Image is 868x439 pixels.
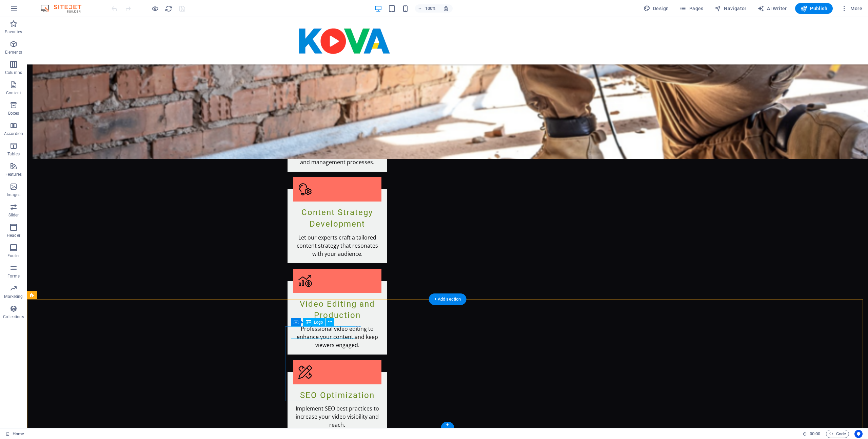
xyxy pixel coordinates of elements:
[5,29,22,35] p: Favorites
[415,4,439,13] button: 100%
[854,430,863,438] button: Usercentrics
[712,3,749,14] button: Navigator
[5,430,24,438] a: Click to cancel selection. Double-click to open Pages
[677,3,706,14] button: Pages
[425,4,436,13] h6: 100%
[5,172,22,177] p: Features
[6,90,21,96] p: Content
[838,3,865,14] button: More
[7,151,20,157] p: Tables
[829,430,846,438] span: Code
[801,5,827,12] span: Publish
[429,293,467,305] div: + Add section
[7,253,20,259] p: Footer
[826,430,849,438] button: Code
[641,3,672,14] div: Design (Ctrl+Alt+Y)
[7,273,20,279] p: Forms
[803,430,821,438] h6: Session time
[441,422,454,428] div: +
[714,5,747,12] span: Navigator
[757,5,787,12] span: AI Writer
[314,320,323,324] span: Logo
[8,111,19,116] p: Boxes
[795,3,833,14] button: Publish
[39,4,90,13] img: Editor Logo
[3,314,24,320] p: Collections
[5,50,22,55] p: Elements
[814,431,815,436] span: :
[644,5,669,12] span: Design
[755,3,790,14] button: AI Writer
[679,5,703,12] span: Pages
[151,4,159,13] button: Click here to leave preview mode and continue editing
[4,294,23,299] p: Marketing
[8,212,19,218] p: Slider
[841,5,862,12] span: More
[810,430,820,438] span: 00 00
[164,4,173,13] button: reload
[641,3,672,14] button: Design
[5,70,22,75] p: Columns
[443,5,449,12] i: On resize automatically adjust zoom level to fit chosen device.
[4,131,23,136] p: Accordion
[7,233,20,238] p: Header
[165,5,173,13] i: Reload page
[7,192,21,197] p: Images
